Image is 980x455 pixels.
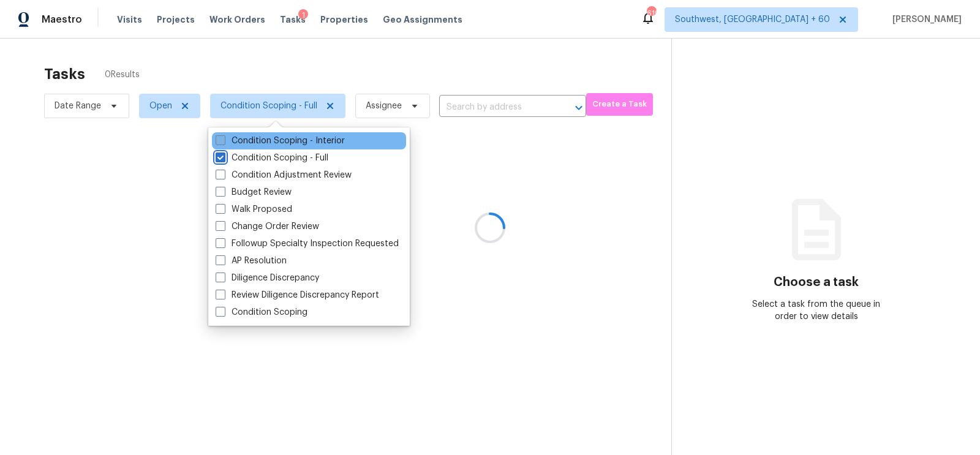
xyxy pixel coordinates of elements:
label: Condition Adjustment Review [216,169,352,181]
div: 1 [298,9,308,21]
label: AP Resolution [216,255,287,267]
label: Change Order Review [216,220,319,233]
div: 619 [647,7,655,20]
label: Condition Scoping [216,306,307,318]
label: Review Diligence Discrepancy Report [216,289,379,301]
label: Walk Proposed [216,203,292,216]
label: Condition Scoping - Full [216,152,328,164]
label: Budget Review [216,186,292,198]
label: Diligence Discrepancy [216,272,319,284]
label: Condition Scoping - Interior [216,135,345,147]
label: Followup Specialty Inspection Requested [216,238,399,250]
